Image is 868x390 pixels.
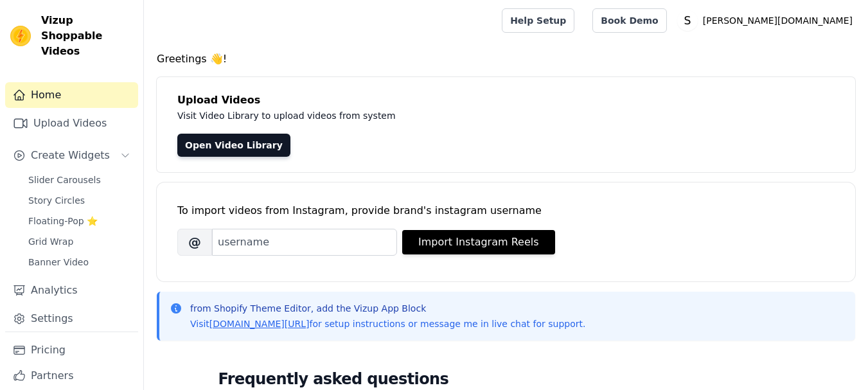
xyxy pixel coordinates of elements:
a: Floating-Pop ⭐ [21,212,138,230]
a: Banner Video [21,253,138,271]
span: Story Circles [28,194,85,207]
a: Story Circles [21,191,138,209]
a: Partners [5,363,138,389]
p: from Shopify Theme Editor, add the Vizup App Block [190,302,585,315]
input: username [212,229,397,256]
div: To import videos from Instagram, provide brand's instagram username [177,203,835,218]
span: Slider Carousels [28,173,101,186]
a: Slider Carousels [21,171,138,189]
p: Visit Video Library to upload videos from system [177,108,753,123]
img: Vizup [10,26,31,46]
a: Pricing [5,337,138,363]
a: Upload Videos [5,111,138,136]
h4: Upload Videos [177,93,835,108]
a: Analytics [5,278,138,303]
text: S [684,14,691,27]
p: Visit for setup instructions or message me in live chat for support. [190,317,585,330]
span: Floating-Pop ⭐ [28,215,98,227]
span: Banner Video [28,256,89,269]
button: Create Widgets [5,143,138,168]
span: Create Widgets [31,148,110,163]
a: Book Demo [592,8,666,33]
a: Home [5,82,138,108]
p: [PERSON_NAME][DOMAIN_NAME] [698,9,858,32]
span: @ [177,229,212,256]
a: Open Video Library [177,134,290,157]
span: Vizup Shoppable Videos [41,13,133,59]
span: Grid Wrap [28,235,73,248]
button: Import Instagram Reels [402,230,555,254]
a: Help Setup [502,8,574,33]
a: Grid Wrap [21,233,138,251]
a: Settings [5,306,138,332]
h4: Greetings 👋! [157,51,855,67]
button: S [PERSON_NAME][DOMAIN_NAME] [677,9,858,32]
a: [DOMAIN_NAME][URL] [209,319,310,329]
